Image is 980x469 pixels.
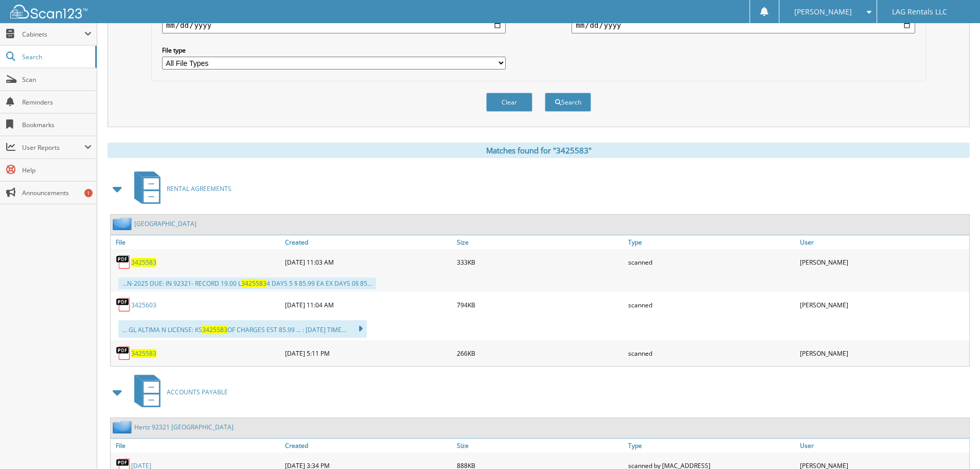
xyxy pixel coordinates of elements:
a: User [797,235,969,249]
span: ACCOUNTS PAYABLE [167,388,228,396]
div: 1 [84,189,93,197]
div: [DATE] 11:04 AM [282,294,454,315]
a: File [111,235,282,249]
span: Search [22,53,90,61]
a: ACCOUNTS PAYABLE [128,372,228,412]
span: RENTAL AGREEMENTS [167,184,231,193]
label: File type [162,46,506,55]
a: User [797,439,969,453]
div: [PERSON_NAME] [797,252,969,272]
a: Created [282,235,454,249]
div: [DATE] 11:03 AM [282,252,454,272]
div: scanned [626,252,797,272]
a: Type [626,235,797,249]
a: Hertz 92321 [GEOGRAPHIC_DATA] [134,423,234,431]
a: [GEOGRAPHIC_DATA] [134,219,197,228]
div: 333KB [454,252,626,272]
a: Created [282,439,454,453]
a: 3425583 [131,349,156,358]
img: folder2.png [113,421,134,433]
div: [PERSON_NAME] [797,294,969,315]
span: Reminders [22,98,92,107]
div: [PERSON_NAME] [797,343,969,363]
div: scanned [626,294,797,315]
span: 3425583 [202,325,227,334]
span: Help [22,166,92,175]
div: ...N-2025 DUE: IN 92321- RECORD 19.00 L 4 DAYS 5 § 85.99 EA EX DAYS 0§ 85... [118,277,376,289]
img: PDF.png [116,345,131,361]
a: RENTAL AGREEMENTS [128,168,231,209]
span: Cabinets [22,30,84,39]
span: Bookmarks [22,120,92,129]
span: User Reports [22,143,84,152]
a: File [111,439,282,453]
div: 266KB [454,343,626,363]
span: Scan [22,75,92,84]
span: 3425583 [241,279,266,288]
a: Type [626,439,797,453]
span: [PERSON_NAME] [794,9,852,15]
a: 3425583 [131,258,156,267]
img: scan123-logo-white.svg [10,5,87,19]
img: PDF.png [116,297,131,312]
input: end [572,17,915,33]
div: ... GL ALTIMA N LICENSE: KS OF CHARGES EST 85.99 ... : [DATE] TIME... [118,320,367,338]
div: scanned [626,343,797,363]
a: Size [454,439,626,453]
div: [DATE] 5:11 PM [282,343,454,363]
iframe: Chat Widget [929,420,980,469]
a: 3425603 [131,301,156,309]
button: Clear [486,93,532,112]
input: start [162,17,506,33]
div: 794KB [454,294,626,315]
div: Matches found for "3425583" [108,143,970,158]
span: Announcements [22,188,92,197]
a: Size [454,235,626,249]
button: Search [545,93,591,112]
span: LAG Rentals LLC [892,9,947,15]
img: PDF.png [116,254,131,270]
img: folder2.png [113,217,134,230]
